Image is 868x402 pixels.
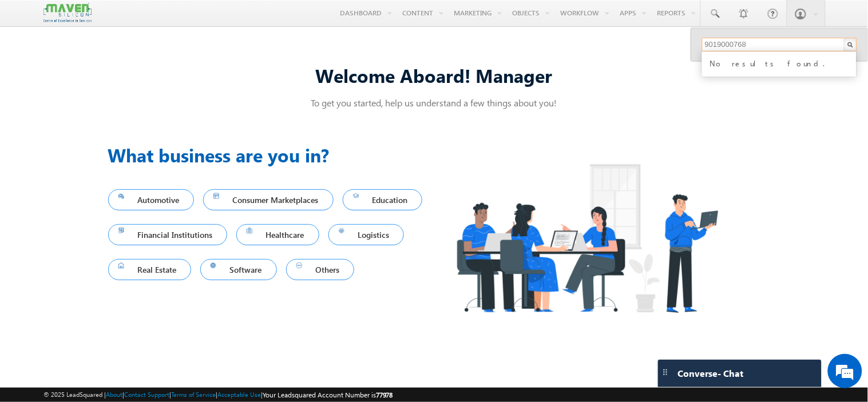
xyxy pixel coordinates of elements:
span: Real Estate [118,262,181,277]
span: Software [211,262,267,277]
a: Contact Support [124,391,169,398]
span: Others [296,262,344,277]
a: Acceptable Use [217,391,261,398]
img: Custom Logo [43,3,92,23]
h3: What business are you in? [108,141,434,169]
div: Welcome Aboard! Manager [108,63,760,87]
span: Converse - Chat [678,368,744,379]
span: Your Leadsquared Account Number is [263,391,393,399]
img: Industry.png [434,141,740,335]
img: d_60004797649_company_0_60004797649 [19,60,48,75]
textarea: Type your message and hit 'Enter' [15,106,209,305]
span: Consumer Marketplaces [213,192,323,208]
span: Logistics [339,227,394,242]
a: About [106,391,122,398]
span: Healthcare [247,227,309,242]
img: carter-drag [661,368,670,377]
em: Start Chat [156,315,208,331]
span: Automotive [118,192,184,208]
span: Education [353,192,413,208]
span: 77978 [376,391,393,399]
div: No results found. [708,55,861,70]
span: © 2025 LeadSquared | | | | | [43,389,393,400]
a: Terms of Service [171,391,216,398]
span: Financial Institutions [118,227,217,242]
div: Minimize live chat window [188,6,215,33]
p: To get you started, help us understand a few things about you! [108,97,760,109]
input: Search Objects [702,38,857,51]
div: Chat with us now [60,60,192,75]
